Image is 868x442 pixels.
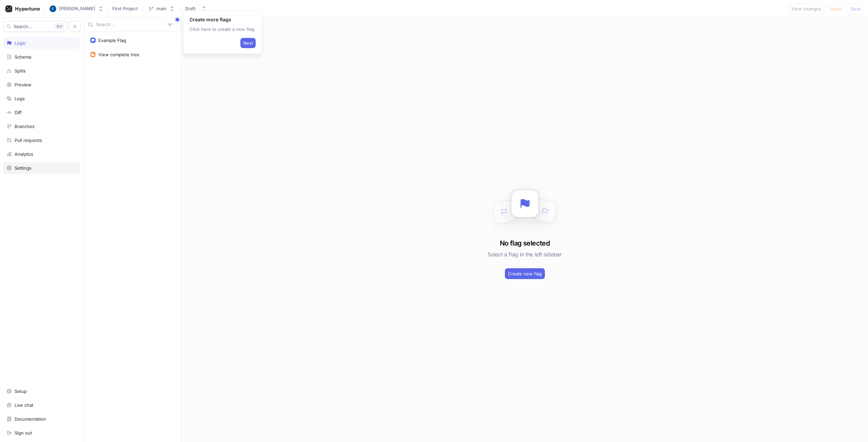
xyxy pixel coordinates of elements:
[98,52,139,57] div: View complete tree
[14,24,32,28] span: Search...
[851,7,861,11] span: Save
[15,416,46,422] div: Documentation
[500,238,550,248] h3: No flag selected
[54,23,64,30] div: K
[156,6,166,12] div: main
[505,268,545,279] button: Create new flag
[15,54,31,60] div: Schema
[3,413,80,425] a: Documentation
[508,272,542,276] span: Create new flag
[827,3,845,14] button: Reset
[15,40,26,46] div: Logic
[3,21,67,32] button: Search...K
[59,6,95,12] div: [PERSON_NAME]
[15,110,22,115] div: Diff
[15,82,32,87] div: Preview
[15,402,33,408] div: Live chat
[145,3,177,14] button: main
[47,3,106,15] button: User[PERSON_NAME]
[50,5,56,12] img: User
[15,151,33,157] div: Analytics
[830,7,842,11] span: Reset
[15,430,32,436] div: Sign out
[788,3,824,14] button: View changes
[185,6,196,12] div: Draft
[15,96,25,101] div: Logs
[15,68,26,73] div: Splits
[791,7,821,11] span: View changes
[15,138,42,143] div: Pull requests
[15,388,27,394] div: Setup
[15,124,35,129] div: Branches
[98,38,126,43] div: Example Flag
[488,248,561,260] h5: Select a flag in the left sidebar
[112,6,138,11] span: First Project
[848,3,864,14] button: Save
[96,21,165,28] input: Search...
[182,3,209,14] button: Draft
[15,165,32,171] div: Settings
